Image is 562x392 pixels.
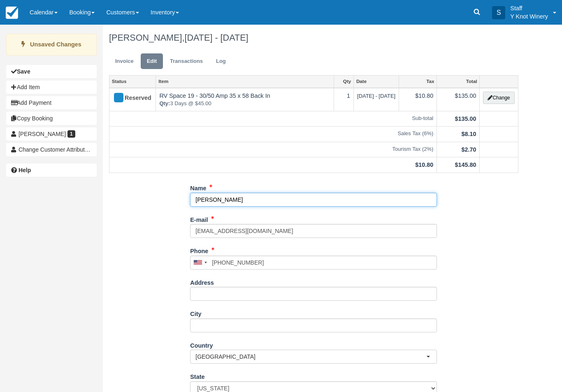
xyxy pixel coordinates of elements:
[17,68,30,75] b: Save
[156,88,334,111] td: RV Space 19 - 30/50 Amp 35 x 58 Back In
[190,181,206,193] label: Name
[30,41,81,48] strong: Unsaved Changes
[510,4,548,12] p: Staff
[455,161,476,168] strong: $145.80
[6,127,97,141] a: [PERSON_NAME] 1
[190,339,213,350] label: Country
[334,88,353,111] td: 1
[190,307,201,318] label: City
[190,244,208,256] label: Phone
[113,130,433,138] em: Sales Tax (6%)
[6,7,18,19] img: checkfront-main-nav-mini-logo.png
[19,167,31,173] b: Help
[109,33,518,43] h1: [PERSON_NAME],
[113,145,433,153] em: Tourism Tax (2%)
[156,76,333,87] a: Item
[6,81,97,94] button: Add Item
[210,53,232,69] a: Log
[6,65,97,78] button: Save
[159,100,170,106] strong: Qty
[334,76,353,87] a: Qty
[67,130,75,138] span: 1
[164,53,209,69] a: Transactions
[184,32,248,43] span: [DATE] - [DATE]
[461,131,476,137] strong: $8.10
[357,93,395,99] span: [DATE] - [DATE]
[159,100,330,108] em: 3 Days @ $45.00
[141,53,163,69] a: Edit
[6,112,97,125] button: Copy Booking
[399,76,437,87] a: Tax
[399,88,437,111] td: $10.80
[510,12,548,21] p: Y Knot Winery
[6,96,97,109] button: Add Payment
[109,53,140,69] a: Invoice
[6,143,97,156] button: Change Customer Attribution
[109,76,156,87] a: Status
[437,76,479,87] a: Total
[437,88,480,111] td: $135.00
[492,6,505,19] div: S
[483,92,514,104] button: Change
[461,146,476,153] strong: $2.70
[190,276,214,287] label: Address
[354,76,399,87] a: Date
[190,350,437,364] button: [GEOGRAPHIC_DATA]
[190,256,209,269] div: United States: +1
[455,115,476,122] strong: $135.00
[19,131,66,137] span: [PERSON_NAME]
[190,213,208,224] label: E-mail
[190,370,204,381] label: State
[113,115,433,122] em: Sub-total
[113,92,145,105] div: Reserved
[415,161,433,168] strong: $10.80
[19,146,93,153] span: Change Customer Attribution
[6,164,97,177] a: Help
[195,353,426,361] span: [GEOGRAPHIC_DATA]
